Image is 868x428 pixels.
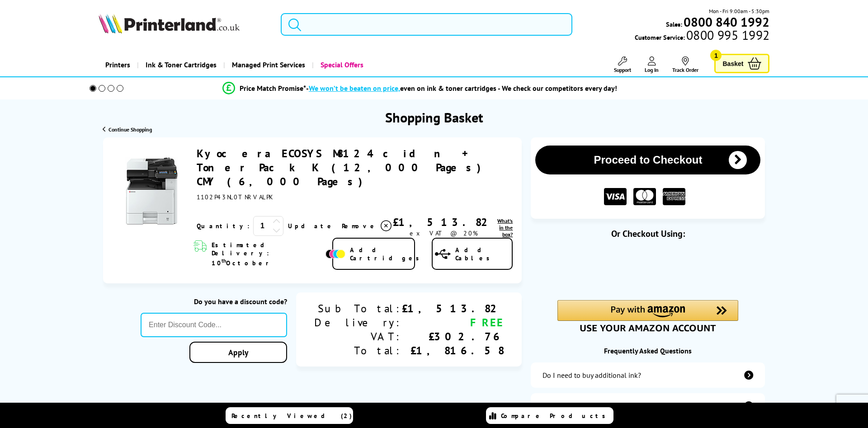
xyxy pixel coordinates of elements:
[645,56,659,73] a: Log In
[231,412,352,420] span: Recently Viewed (2)
[350,246,424,262] span: Add Cartridges
[118,157,186,225] img: Kyocera ECOSYS M8124cidn + Toner Pack K (12,000 Pages) CMY (6,000 Pages)
[645,66,659,73] span: Log In
[557,300,738,332] div: Amazon Pay - Use your Amazon account
[108,126,152,133] span: Continue Shopping
[189,342,287,363] a: Apply
[535,146,760,174] button: Proceed to Checkout
[314,329,402,343] div: VAT:
[604,188,627,206] img: VISA
[557,254,738,274] iframe: PayPal
[342,222,377,230] span: Remove
[402,301,504,315] div: £1,513.82
[495,217,513,238] a: lnk_inthebox
[222,257,226,264] sup: th
[455,246,512,262] span: Add Cables
[342,219,393,233] a: Delete item from your basket
[226,407,353,424] a: Recently Viewed (2)
[531,228,765,240] div: Or Checkout Using:
[614,56,631,73] a: Support
[402,329,504,343] div: £302.76
[684,14,769,30] b: 0800 840 1992
[103,126,152,133] a: Continue Shopping
[722,57,743,70] span: Basket
[288,222,335,230] a: Update
[197,193,272,201] span: 1102P43NL0TNRVALPK
[77,80,763,96] li: modal_Promise
[314,315,402,329] div: Delivery:
[141,313,287,337] input: Enter Discount Code...
[312,53,370,76] a: Special Offers
[393,215,495,229] div: £1,513.82
[99,14,240,33] img: Printerland Logo
[197,146,487,188] a: Kyocera ECOSYS M8124cidn + Toner Pack K (12,000 Pages) CMY (6,000 Pages)
[309,84,400,93] span: We won’t be beaten on price,
[197,222,250,230] span: Quantity:
[531,393,765,419] a: items-arrive
[141,297,287,306] div: Do you have a discount code?
[635,31,769,42] span: Customer Service:
[314,301,402,315] div: Sub Total:
[714,54,769,73] a: Basket 1
[542,371,641,380] div: Do I need to buy additional ink?
[663,188,685,206] img: American Express
[682,18,769,26] a: 0800 840 1992
[497,217,513,238] span: What's in the box?
[306,84,617,93] div: - even on ink & toner cartridges - We check our competitors every day!
[137,53,223,76] a: Ink & Toner Cartridges
[325,249,345,259] img: Add Cartridges
[685,31,769,39] span: 0800 995 1992
[486,407,613,424] a: Compare Products
[402,343,504,357] div: £1,816.58
[146,53,217,76] span: Ink & Toner Cartridges
[614,66,631,73] span: Support
[212,241,323,267] span: Estimated Delivery: 10 October
[240,84,306,93] span: Price Match Promise*
[531,362,765,388] a: additional-ink
[531,346,765,355] div: Frequently Asked Questions
[542,401,625,410] div: When will my items arrive?
[672,56,698,73] a: Track Order
[666,20,682,28] span: Sales:
[633,188,656,206] img: MASTER CARD
[709,7,769,15] span: Mon - Fri 9:00am - 5:30pm
[501,412,610,420] span: Compare Products
[314,343,402,357] div: Total:
[410,229,478,237] span: ex VAT @ 20%
[710,50,722,61] span: 1
[385,108,483,126] h1: Shopping Basket
[99,14,269,35] a: Printerland Logo
[223,53,312,76] a: Managed Print Services
[402,315,504,329] div: FREE
[99,53,137,76] a: Printers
